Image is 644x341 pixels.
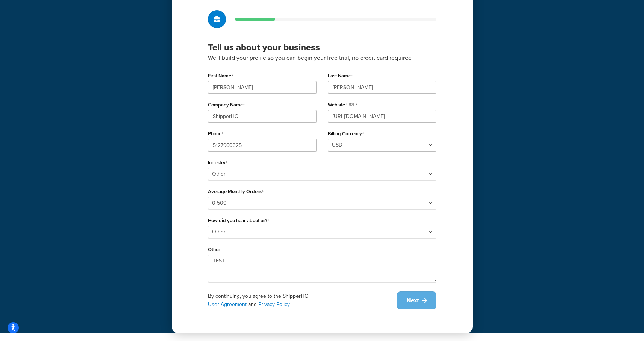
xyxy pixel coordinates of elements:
[208,53,436,63] p: We'll build your profile so you can begin your free trial, no credit card required
[328,73,353,79] label: Last Name
[258,300,290,308] a: Privacy Policy
[208,42,436,53] h3: Tell us about your business
[208,73,233,79] label: First Name
[208,218,269,224] label: How did you hear about us?
[328,131,364,137] label: Billing Currency
[328,102,357,108] label: Website URL
[208,247,220,252] label: Other
[208,300,247,308] a: User Agreement
[208,255,436,282] textarea: TEST
[208,189,264,195] label: Average Monthly Orders
[208,160,227,166] label: Industry
[208,102,245,108] label: Company Name
[208,292,397,309] div: By continuing, you agree to the ShipperHQ and
[208,131,223,137] label: Phone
